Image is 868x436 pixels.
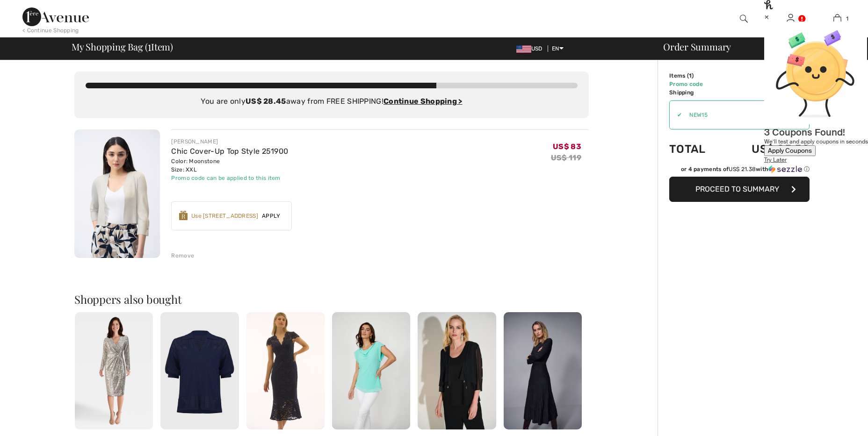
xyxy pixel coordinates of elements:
span: Remove [778,111,802,119]
td: US$ 83.00 [723,71,810,80]
div: Use [STREET_ADDRESS] [191,212,258,220]
button: Proceed to Summary [669,177,810,202]
img: V-Neck Sequin Bodycon Dress Style 233751 [75,312,153,429]
img: search the website [740,13,748,24]
td: US$ -12.45 [723,80,810,88]
div: You are only away from FREE SHIPPING! [86,96,578,107]
a: Sign In [787,14,795,23]
div: Color: Moonstone Size: XXL [171,157,288,174]
img: Elegant Pleated A-Line Dress Style 253987 [504,312,582,429]
div: Remove [171,251,194,260]
span: USD [516,45,546,52]
a: 1 [814,13,860,24]
img: Sezzle [768,165,802,173]
img: My Info [787,13,795,24]
img: Reward-Logo.svg [179,211,188,220]
img: 1ère Avenue [22,7,89,26]
img: Casual V-Neck Pullover Style 251925 [160,312,239,429]
div: or 4 payments of with [681,165,810,173]
div: Promo code can be applied to this item [171,174,288,182]
td: Total [669,133,723,165]
strong: US$ 28.45 [246,97,286,106]
div: [PERSON_NAME] [767,27,813,36]
span: Proceed to Summary [695,185,779,193]
span: US$ 83 [553,142,581,151]
td: Shipping [669,88,723,97]
img: Chic Flutter Sleeve Pullover Style 253755 [418,312,496,429]
img: My Bag [833,13,841,24]
span: US$ 21.38 [729,166,756,172]
input: Promo code [682,101,778,129]
s: US$ 119 [551,153,581,162]
a: Continue Shopping > [383,97,463,106]
a: Chic Cover-Up Top Style 251900 [171,147,288,156]
div: Order Summary [652,42,862,51]
td: US$ 85.50 [723,133,810,165]
td: US$ 14.95 [723,88,810,97]
span: My Shopping Bag ( Item) [72,42,173,51]
span: Apply [258,212,284,220]
img: Chic Cover-Up Top Style 251900 [74,129,160,258]
div: ✔ [670,111,682,119]
span: EN [552,45,564,52]
div: [PERSON_NAME] [171,137,288,146]
td: Items ( ) [669,71,723,80]
span: 1 [148,40,151,52]
h2: Shoppers also bought [74,293,589,305]
span: 1 [689,72,692,79]
td: Promo code [669,80,723,88]
iframe: Opens a widget where you can chat to one of our agents [809,408,859,431]
img: US Dollar [516,45,531,53]
img: Cowl Neck Pullover Style 256243 [332,312,410,429]
div: or 4 payments ofUS$ 21.38withSezzle Click to learn more about Sezzle [669,165,810,177]
img: Floral Lace Bodycon Dress Style 251714 [246,312,325,429]
span: 1 [846,14,848,23]
div: < Continue Shopping [22,26,79,35]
